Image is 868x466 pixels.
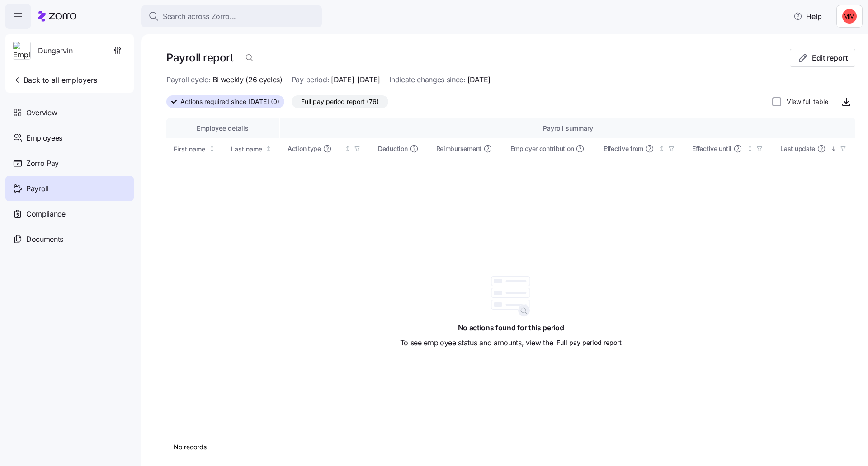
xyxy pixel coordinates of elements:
[288,123,848,133] div: Payroll summary
[5,176,134,201] a: Payroll
[26,158,59,169] span: Zorro Pay
[5,151,134,176] a: Zorro Pay
[180,96,279,108] span: Actions required since [DATE] (0)
[166,51,233,65] h1: Payroll report
[265,146,272,152] div: Not sorted
[9,71,101,89] button: Back to all employers
[557,338,622,347] span: Full pay period report
[793,11,822,22] span: Help
[510,144,574,153] span: Employer contribution
[389,74,466,85] span: Indicate changes since:
[378,144,407,153] span: Deduction
[467,74,491,85] span: [DATE]
[692,144,731,153] span: Effective until
[685,138,773,159] th: Effective untilNot sorted
[212,74,283,85] span: Bi weekly (26 cycles)
[141,5,322,27] button: Search across Zorro...
[458,313,564,334] span: No actions found for this period
[842,9,857,24] img: 7a060d5ab7c816cbe467fdbf4fb73b89
[38,45,73,56] span: Dungarvin
[5,226,134,252] a: Documents
[780,144,815,153] span: Last update
[781,97,828,106] label: View full table
[786,7,829,25] button: Help
[166,138,224,159] th: First nameNot sorted
[830,146,837,152] div: Sorted descending
[5,100,134,125] a: Overview
[331,74,380,85] span: [DATE]-[DATE]
[224,138,280,159] th: Last nameNot sorted
[5,201,134,226] a: Compliance
[557,337,622,348] button: Full pay period report
[436,144,481,153] span: Reimbursement
[747,146,753,152] div: Not sorted
[604,144,643,153] span: Effective from
[231,144,264,154] div: Last name
[163,11,236,22] span: Search across Zorro...
[659,146,665,152] div: Not sorted
[292,74,329,85] span: Pay period:
[400,337,553,348] span: To see employee status and amounts, view the
[596,138,685,159] th: Effective fromNot sorted
[166,74,211,85] span: Payroll cycle:
[26,208,66,220] span: Compliance
[26,234,63,245] span: Documents
[288,144,321,153] span: Action type
[13,42,30,60] img: Employer logo
[174,442,848,452] div: No records
[26,183,49,194] span: Payroll
[13,75,97,85] span: Back to all employers
[790,49,855,67] button: Edit report
[773,138,855,159] th: Last updateSorted descending
[209,146,215,152] div: Not sorted
[174,144,207,154] div: First name
[301,96,379,108] span: Full pay period report (76)
[280,138,371,159] th: Action typeNot sorted
[174,123,272,133] div: Employee details
[5,125,134,151] a: Employees
[344,146,351,152] div: Not sorted
[26,107,57,118] span: Overview
[812,52,848,63] span: Edit report
[26,132,62,144] span: Employees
